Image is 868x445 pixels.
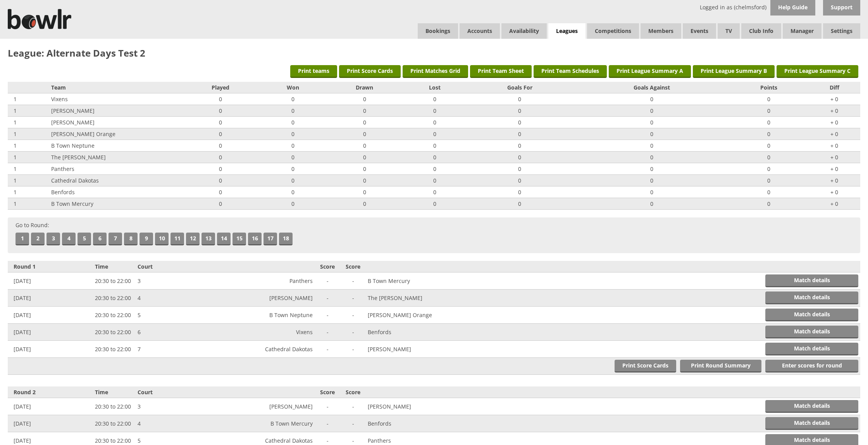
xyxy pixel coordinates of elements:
td: 1 [8,93,49,105]
td: 0 [324,93,405,105]
td: 0 [324,117,405,128]
td: Panthers [49,163,179,175]
td: 0 [262,105,324,117]
td: 0 [575,105,729,117]
th: Score [340,261,366,273]
a: 3 [46,233,60,245]
td: 0 [179,163,262,175]
td: 0 [179,140,262,152]
td: 0 [405,128,465,140]
td: B Town Mercury [49,198,179,210]
td: 1 [8,140,49,152]
td: 4 [136,415,212,432]
a: 4 [62,233,76,245]
a: Print Round Summary [680,360,761,373]
td: - [340,398,366,415]
th: Round 2 [8,386,93,398]
td: 0 [179,105,262,117]
td: 1 [8,163,49,175]
th: Score [315,261,340,273]
td: + 0 [808,186,860,198]
td: 0 [262,93,324,105]
td: 0 [729,93,809,105]
td: - [315,290,340,307]
td: 0 [324,198,405,210]
td: - [340,324,366,341]
td: 0 [464,198,575,210]
td: 0 [575,93,729,105]
td: [DATE] [8,273,93,290]
th: Court [136,261,212,273]
a: Events [683,23,716,39]
td: + 0 [808,93,860,105]
td: - [315,273,340,290]
a: Match details [765,291,858,304]
a: Bookings [418,23,458,39]
td: 0 [405,163,465,175]
td: 0 [405,152,465,163]
td: 0 [179,152,262,163]
td: 0 [179,93,262,105]
td: Cathedral Dakotas [212,341,315,358]
span: Accounts [460,23,500,39]
td: 0 [729,163,809,175]
td: 20:30 to 22:00 [93,273,136,290]
th: Played [179,82,262,93]
a: 18 [279,233,293,245]
td: 0 [324,105,405,117]
td: Benfords [49,186,179,198]
td: 1 [8,198,49,210]
td: - [340,273,366,290]
span: Members [641,23,681,39]
td: 0 [179,117,262,128]
td: [PERSON_NAME] [212,290,315,307]
td: [PERSON_NAME] [49,105,179,117]
th: Round 1 [8,261,93,273]
th: Time [93,386,136,398]
td: 0 [575,198,729,210]
th: Team [49,82,179,93]
a: Club Info [741,23,781,39]
td: [PERSON_NAME] Orange [366,307,468,324]
td: 0 [575,128,729,140]
a: Match details [765,400,858,413]
td: 0 [405,140,465,152]
td: 0 [262,198,324,210]
a: 2 [31,233,45,245]
a: Print Score Cards [339,65,401,78]
td: + 0 [808,128,860,140]
td: [PERSON_NAME] [49,117,179,128]
td: 0 [262,186,324,198]
td: + 0 [808,163,860,175]
td: - [340,415,366,432]
a: 13 [201,233,215,245]
td: 20:30 to 22:00 [93,290,136,307]
td: 1 [8,186,49,198]
th: Score [340,386,366,398]
a: Match details [765,309,858,321]
a: Match details [765,274,858,287]
td: 5 [136,307,212,324]
td: 7 [136,341,212,358]
td: 1 [8,152,49,163]
td: 0 [464,152,575,163]
td: 3 [136,273,212,290]
td: Cathedral Dakotas [49,175,179,186]
td: 0 [324,140,405,152]
td: B Town Mercury [366,273,468,290]
a: 12 [186,233,200,245]
td: 0 [405,186,465,198]
td: 0 [179,175,262,186]
td: + 0 [808,198,860,210]
td: 0 [729,140,809,152]
td: B Town Neptune [212,307,315,324]
a: Print League Summary A [609,65,691,78]
td: - [315,415,340,432]
td: 0 [575,186,729,198]
td: - [340,290,366,307]
td: 0 [324,175,405,186]
a: 8 [124,233,138,245]
td: 0 [324,186,405,198]
td: The [PERSON_NAME] [366,290,468,307]
td: 0 [575,163,729,175]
